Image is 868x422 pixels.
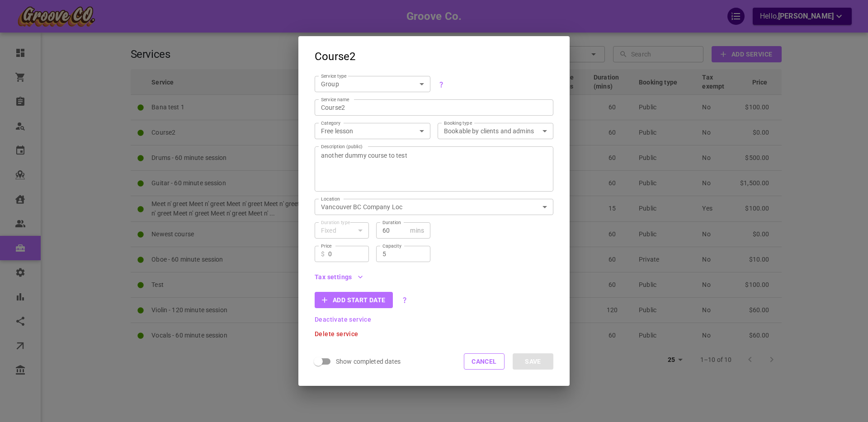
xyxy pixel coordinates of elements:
label: Duration type [321,219,350,226]
button: Add start date [315,292,393,308]
label: Description (public) [321,143,363,150]
p: Free lesson [321,127,410,136]
span: Show completed dates [336,357,401,366]
button: Delete service [315,331,359,337]
label: Location [321,196,340,202]
label: Booking type [444,120,472,127]
div: Fixed [321,226,363,235]
textarea: another dummy course to test [321,142,547,196]
button: Cancel [464,353,505,370]
h2: Course2 [298,36,570,69]
div: Bookable by clients and admins [444,127,547,136]
svg: One-to-one services have no set dates and are great for simple home repairs, installations, auto-... [438,81,445,88]
div: Group [321,80,424,89]
svg: Create different start dates for the same course with the same settings, e.g. "Summer session", "... [401,296,408,304]
label: Service name [321,96,349,103]
label: Category [321,120,341,127]
button: Tax settings [315,274,363,280]
label: Price [321,243,332,249]
div: Vancouver BC Company Loc [321,202,547,211]
label: Service type [321,73,347,80]
button: Deactivate service [315,316,371,323]
label: Duration [382,219,401,226]
label: Capacity [382,243,401,249]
